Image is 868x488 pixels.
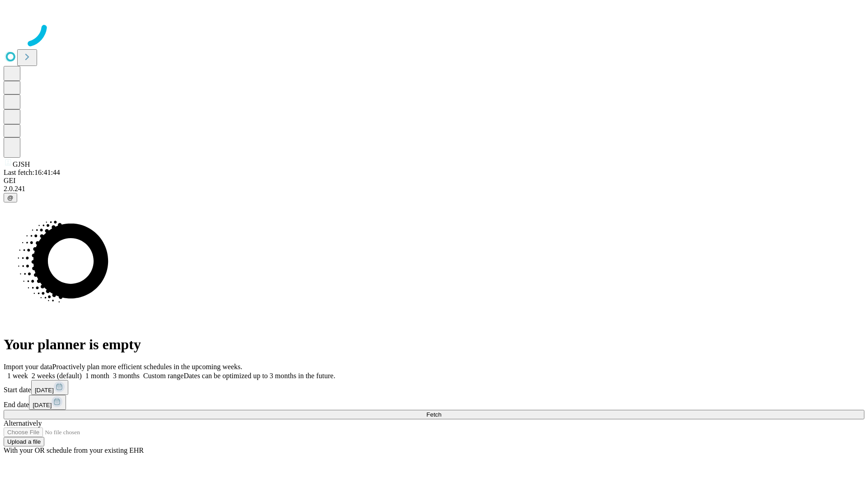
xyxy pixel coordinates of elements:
[4,185,864,193] div: 2.0.241
[4,410,864,419] button: Fetch
[13,160,30,168] span: GJSH
[7,194,14,201] span: @
[33,402,52,408] span: [DATE]
[4,446,144,454] span: With your OR schedule from your existing EHR
[4,380,864,395] div: Start date
[32,372,82,380] span: 2 weeks (default)
[35,387,54,394] span: [DATE]
[4,193,17,202] button: @
[426,411,441,418] span: Fetch
[113,372,140,380] span: 3 months
[4,437,44,446] button: Upload a file
[184,372,335,380] span: Dates can be optimized up to 3 months in the future.
[4,419,42,427] span: Alternatively
[4,177,864,185] div: GEI
[29,395,66,410] button: [DATE]
[31,380,68,395] button: [DATE]
[143,372,184,380] span: Custom range
[4,336,864,353] h1: Your planner is empty
[52,363,242,371] span: Proactively plan more efficient schedules in the upcoming weeks.
[4,169,60,176] span: Last fetch: 16:41:44
[4,363,52,371] span: Import your data
[7,372,28,380] span: 1 week
[4,395,864,410] div: End date
[85,372,109,380] span: 1 month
